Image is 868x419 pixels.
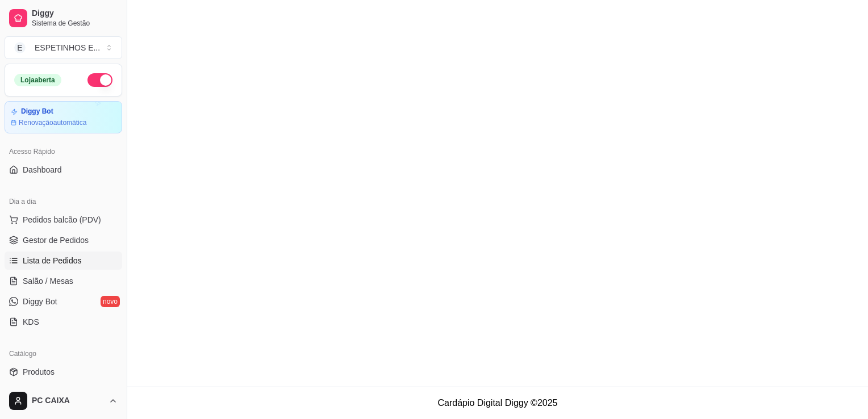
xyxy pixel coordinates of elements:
a: Dashboard [5,161,122,179]
a: DiggySistema de Gestão [5,5,122,32]
span: Produtos [23,366,55,378]
span: Diggy Bot [23,296,57,307]
div: ESPETINHOS E ... [35,42,100,53]
button: PC CAIXA [5,387,122,414]
a: Lista de Pedidos [5,252,122,270]
div: Loja aberta [14,74,61,86]
span: KDS [23,316,39,328]
span: Sistema de Gestão [32,19,118,28]
article: Renovação automática [19,118,86,127]
footer: Cardápio Digital Diggy © 2025 [127,387,868,419]
span: Gestor de Pedidos [23,234,89,246]
span: Pedidos balcão (PDV) [23,214,101,225]
span: PC CAIXA [32,396,104,406]
a: Gestor de Pedidos [5,231,122,249]
div: Dia a dia [5,192,122,211]
span: Lista de Pedidos [23,255,82,266]
span: E [14,42,26,53]
a: KDS [5,313,122,331]
a: Diggy Botnovo [5,292,122,311]
button: Alterar Status [87,73,112,87]
div: Catálogo [5,345,122,363]
button: Pedidos balcão (PDV) [5,211,122,229]
span: Diggy [32,9,118,19]
a: Diggy BotRenovaçãoautomática [5,101,122,133]
span: Dashboard [23,164,62,175]
div: Acesso Rápido [5,143,122,161]
a: Salão / Mesas [5,272,122,290]
span: Salão / Mesas [23,275,73,287]
article: Diggy Bot [21,107,53,116]
a: Produtos [5,363,122,381]
button: Select a team [5,36,122,59]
